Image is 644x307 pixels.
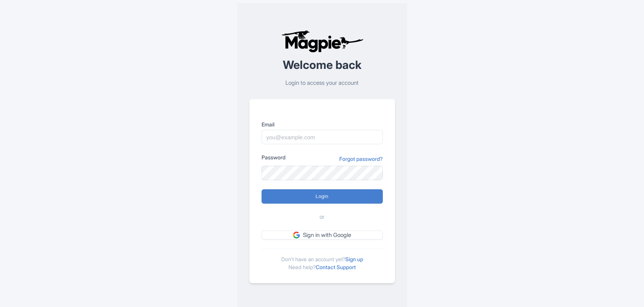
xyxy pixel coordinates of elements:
input: Login [262,189,383,204]
a: Sign up [345,256,363,262]
img: google.svg [293,232,300,238]
input: you@example.com [262,130,383,144]
label: Email [262,120,383,128]
span: or [320,213,324,221]
a: Sign in with Google [262,231,383,240]
label: Password [262,153,285,161]
img: logo-ab69f6fb50320c5b225c76a69d11143b.png [279,30,365,53]
h2: Welcome back [249,59,395,71]
a: Contact Support [316,264,356,270]
a: Forgot password? [339,155,383,163]
div: Don't have an account yet? Need help? [262,249,383,271]
p: Login to access your account [249,79,395,87]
